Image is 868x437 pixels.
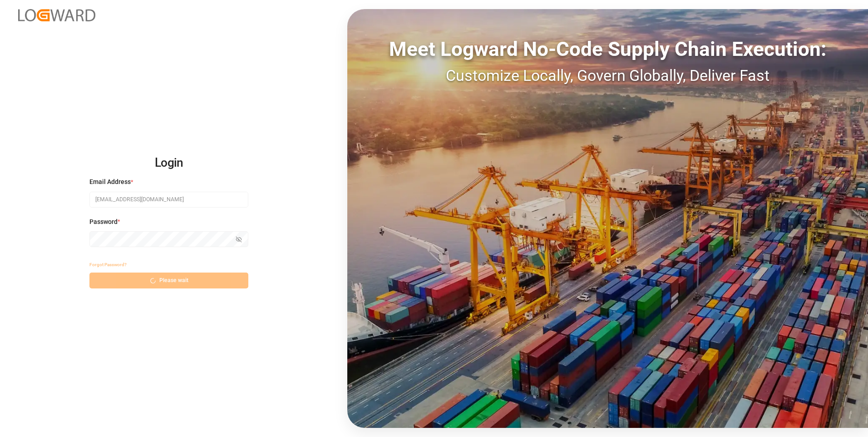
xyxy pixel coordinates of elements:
[89,217,118,227] span: Password
[18,9,95,21] img: Logward_new_orange.png
[89,177,131,187] span: Email Address
[347,34,868,64] div: Meet Logward No-Code Supply Chain Execution:
[89,192,248,208] input: Enter your email
[347,64,868,87] div: Customize Locally, Govern Globally, Deliver Fast
[89,149,248,178] h2: Login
